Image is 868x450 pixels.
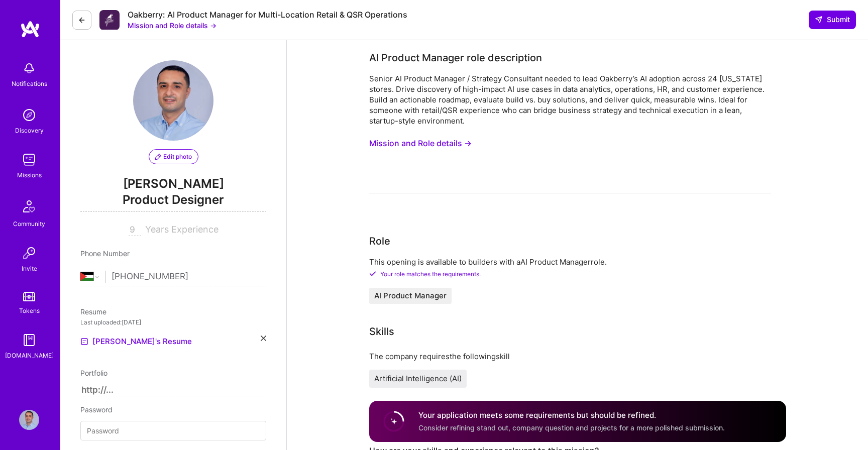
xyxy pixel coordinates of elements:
[80,369,107,377] span: Portfolio
[380,270,481,278] span: Your role matches the requirements.
[17,194,41,218] img: Community
[369,234,390,249] div: Role
[80,384,266,396] input: http://...
[369,257,771,267] p: This opening is available to builders with a AI Product Manager role.
[133,60,213,141] img: User Avatar
[128,20,216,31] button: Mission and Role details →
[12,78,47,89] div: Notifications
[19,105,39,125] img: discovery
[78,16,86,24] i: icon LeftArrowDark
[155,152,192,161] span: Edit photo
[155,154,161,160] i: icon PencilPurple
[261,335,266,341] i: icon Close
[19,150,39,170] img: teamwork
[809,11,856,29] button: Submit
[369,324,394,339] div: Skills
[112,262,266,291] input: +1 (000) 000-0000
[80,307,106,316] span: Resume
[374,374,462,383] span: Artificial Intelligence (AI)
[80,335,192,348] a: [PERSON_NAME]'s Resume
[19,243,39,263] img: Invite
[145,224,219,235] span: Years Experience
[99,10,120,30] img: Company Logo
[815,16,823,24] i: icon SendLight
[17,410,42,430] a: User Avatar
[80,317,266,327] div: Last uploaded: [DATE]
[13,218,45,229] div: Community
[149,149,198,164] button: Edit photo
[80,176,266,191] span: [PERSON_NAME]
[80,421,266,440] input: Password
[22,263,37,274] div: Invite
[369,50,542,65] div: AI Product Manager role description
[80,338,88,346] img: Resume
[23,292,35,301] img: tokens
[128,10,407,20] div: Oakberry: AI Product Manager for Multi-Location Retail & QSR Operations
[369,288,452,304] button: AI Product Manager
[369,270,376,277] i: Check
[369,134,472,153] button: Mission and Role details →
[15,125,44,136] div: Discovery
[19,330,39,350] img: guide book
[19,410,39,430] img: User Avatar
[17,170,42,180] div: Missions
[19,305,40,316] div: Tokens
[80,191,266,212] span: Product Designer
[5,350,54,361] div: [DOMAIN_NAME]
[19,58,39,78] img: bell
[418,423,725,432] span: Consider refining stand out, company question and projects for a more polished submission.
[374,292,447,300] span: AI Product Manager
[20,20,40,38] img: logo
[418,410,725,420] h4: Your application meets some requirements but should be refined.
[369,73,771,126] div: Senior AI Product Manager / Strategy Consultant needed to lead Oakberry’s AI adoption across 24 [...
[80,404,266,415] div: Password
[80,249,130,258] span: Phone Number
[369,351,771,362] div: The company requires the following skill
[815,15,850,25] span: Submit
[129,224,141,236] input: XX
